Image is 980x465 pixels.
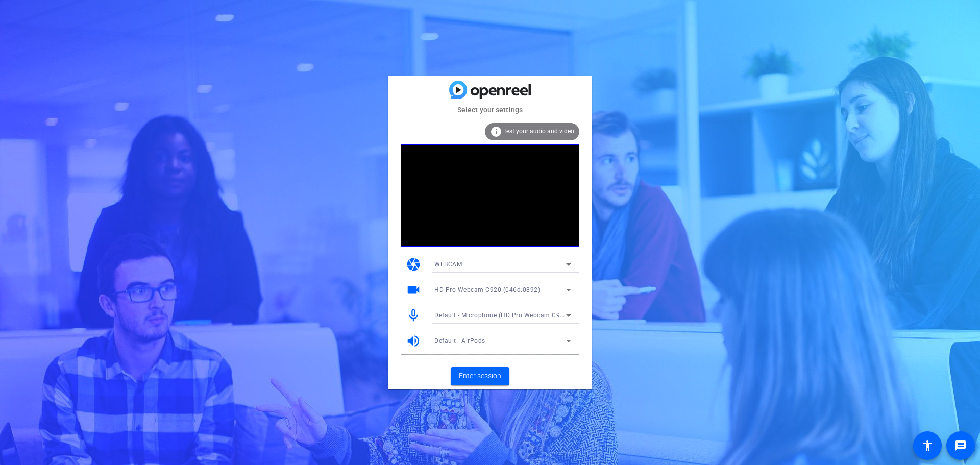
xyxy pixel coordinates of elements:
mat-icon: accessibility [921,439,934,452]
mat-icon: camera [406,257,421,272]
span: WEBCAM [434,261,462,268]
mat-icon: videocam [406,282,421,298]
mat-icon: mic_none [406,308,421,323]
mat-icon: message [954,439,967,452]
span: Enter session [459,371,501,381]
span: Default - Microphone (HD Pro Webcam C920) (046d:0892) [434,311,609,319]
mat-icon: volume_up [406,333,421,349]
span: Test your audio and video [503,128,574,135]
mat-icon: info [490,126,502,138]
button: Enter session [451,367,509,385]
span: Default - AirPods [434,337,485,345]
img: blue-gradient.svg [449,81,531,99]
span: HD Pro Webcam C920 (046d:0892) [434,286,540,293]
mat-card-subtitle: Select your settings [388,104,592,115]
